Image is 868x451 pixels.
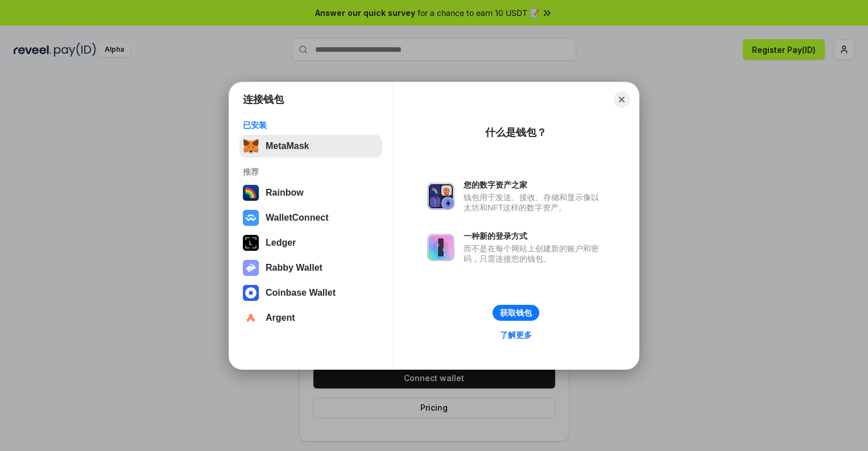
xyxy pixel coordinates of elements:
div: 您的数字资产之家 [464,180,605,190]
button: Rabby Wallet [239,256,382,279]
img: svg+xml,%3Csvg%20xmlns%3D%22http%3A%2F%2Fwww.w3.org%2F2000%2Fsvg%22%20width%3D%2228%22%20height%3... [243,235,259,251]
button: Coinbase Wallet [239,282,382,304]
img: svg+xml,%3Csvg%20xmlns%3D%22http%3A%2F%2Fwww.w3.org%2F2000%2Fsvg%22%20fill%3D%22none%22%20viewBox... [427,183,454,210]
div: Ledger [266,238,296,248]
img: svg+xml,%3Csvg%20xmlns%3D%22http%3A%2F%2Fwww.w3.org%2F2000%2Fsvg%22%20fill%3D%22none%22%20viewBox... [427,234,454,261]
h1: 连接钱包 [243,93,284,106]
img: svg+xml,%3Csvg%20width%3D%22120%22%20height%3D%22120%22%20viewBox%3D%220%200%20120%20120%22%20fil... [243,185,259,201]
div: 推荐 [243,167,379,177]
button: WalletConnect [239,206,382,229]
button: Close [614,92,630,107]
div: 一种新的登录方式 [464,231,605,241]
div: Rainbow [266,188,304,198]
img: svg+xml,%3Csvg%20width%3D%2228%22%20height%3D%2228%22%20viewBox%3D%220%200%2028%2028%22%20fill%3D... [243,310,259,326]
button: Ledger [239,231,382,254]
div: 钱包用于发送、接收、存储和显示像以太坊和NFT这样的数字资产。 [464,192,605,213]
button: Argent [239,307,382,329]
img: svg+xml,%3Csvg%20xmlns%3D%22http%3A%2F%2Fwww.w3.org%2F2000%2Fsvg%22%20fill%3D%22none%22%20viewBox... [243,260,259,276]
button: MetaMask [239,135,382,158]
button: Rainbow [239,181,382,204]
img: svg+xml,%3Csvg%20fill%3D%22none%22%20height%3D%2233%22%20viewBox%3D%220%200%2035%2033%22%20width%... [243,138,259,154]
button: 获取钱包 [493,305,539,321]
div: 已安装 [243,120,379,130]
div: 什么是钱包？ [485,126,547,139]
div: 了解更多 [500,330,532,340]
img: svg+xml,%3Csvg%20width%3D%2228%22%20height%3D%2228%22%20viewBox%3D%220%200%2028%2028%22%20fill%3D... [243,210,259,226]
div: Argent [266,313,295,323]
div: WalletConnect [266,213,329,223]
div: Coinbase Wallet [266,288,336,298]
div: 而不是在每个网站上创建新的账户和密码，只需连接您的钱包。 [464,243,605,264]
a: 了解更多 [493,328,539,342]
div: Rabby Wallet [266,263,323,273]
div: 获取钱包 [500,308,532,318]
img: svg+xml,%3Csvg%20width%3D%2228%22%20height%3D%2228%22%20viewBox%3D%220%200%2028%2028%22%20fill%3D... [243,285,259,301]
div: MetaMask [266,141,309,151]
